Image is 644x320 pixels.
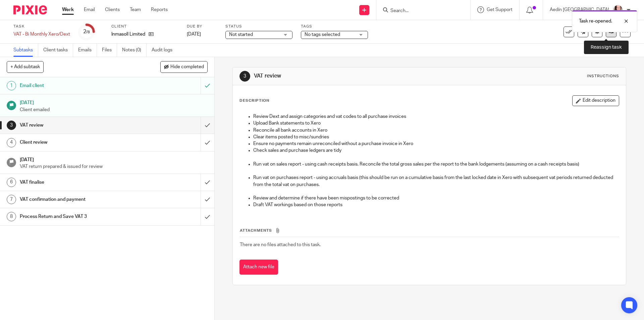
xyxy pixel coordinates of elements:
span: [DATE] [187,32,201,37]
span: Attachments [240,229,272,232]
a: Subtasks [13,44,38,57]
div: 6 [7,178,16,187]
p: Description [239,98,269,103]
img: ComerfordFoley-37PS%20-%20Aedin%201.jpg [612,5,623,15]
div: 3 [7,121,16,130]
a: Work [62,6,74,13]
p: Ensure no payments remain unreconciled without a purchase invoice in Xero [253,140,619,147]
h1: [DATE] [20,98,208,106]
a: Files [102,44,117,57]
div: Instructions [587,74,619,79]
a: Reports [151,6,168,13]
span: No tags selected [305,32,340,37]
div: 1 [7,81,16,90]
div: 2 [83,28,90,36]
p: Check sales and purchase ledgers are tidy [253,147,619,154]
a: Notes (0) [122,44,147,57]
p: Review and determine if there have been mispostings to be corrected [253,195,619,201]
h1: VAT finalise [20,177,136,187]
a: Team [130,6,141,13]
h1: Client review [20,137,136,147]
p: Reconcile all bank accounts in Xero [253,127,619,134]
a: Audit logs [152,44,177,57]
button: + Add subtask [7,61,44,73]
p: VAT return prepared & issued for review [20,163,208,170]
small: /8 [86,30,90,34]
p: Upload Bank statements to Xero [253,120,619,127]
div: 4 [7,138,16,147]
label: Status [225,24,292,29]
h1: VAT review [20,120,136,130]
h1: VAT confirmation and payment [20,194,136,204]
h1: VAT review [254,73,444,80]
p: Client emailed [20,106,208,113]
div: VAT - Bi Monthly Xero/Dext [13,31,70,38]
label: Task [13,24,70,29]
img: Pixie [13,5,47,14]
p: Run vat on sales report - using cash receipts basis. Reconcile the total gross sales per the repo... [253,161,619,168]
label: Due by [187,24,217,29]
a: Clients [105,6,120,13]
button: Hide completed [160,61,208,73]
span: There are no files attached to this task. [240,242,321,247]
p: Inmasoll Limited [111,31,145,38]
h1: Process Return and Save VAT 3 [20,212,136,222]
h1: [DATE] [20,155,208,163]
button: Edit description [572,95,619,106]
div: 3 [239,71,250,82]
label: Client [111,24,178,29]
span: Not started [229,32,253,37]
div: 7 [7,195,16,204]
span: Hide completed [170,64,204,70]
p: Review Dext and assign categories and vat codes to all purchase invoices [253,113,619,120]
p: Run vat on purchases report - using accruals basis (this should be run on a cumulative basis from... [253,174,619,188]
h1: Email client [20,81,136,91]
p: Clear items posted to misc/sundries [253,134,619,140]
a: Email [84,6,95,13]
a: Emails [78,44,97,57]
p: Draft VAT workings based on those reports [253,201,619,208]
div: 8 [7,212,16,221]
label: Tags [301,24,368,29]
p: Task re-opened. [579,18,612,25]
button: Attach new file [239,260,278,275]
a: Client tasks [43,44,73,57]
